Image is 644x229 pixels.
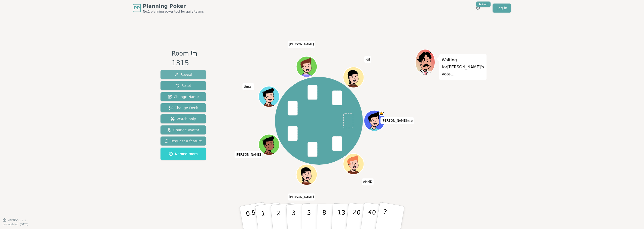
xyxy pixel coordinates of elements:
[476,2,491,7] div: New!
[160,70,206,79] button: Reveal
[134,5,140,11] span: PP
[133,3,204,14] a: PPPlanning PokerNo.1 planning poker tool for agile teams
[160,92,206,101] button: Change Name
[243,83,254,90] span: Click to change your name
[3,218,26,222] button: Version0.9.2
[364,56,371,63] span: Click to change your name
[3,223,28,226] span: Last updated: [DATE]
[171,116,196,121] span: Watch only
[169,151,198,156] span: Named room
[168,94,199,99] span: Change Name
[169,105,198,110] span: Change Deck
[234,151,262,158] span: Click to change your name
[473,4,482,13] button: New!
[143,10,204,14] span: No.1 planning poker tool for agile teams
[167,127,199,132] span: Change Avatar
[160,125,206,134] button: Change Avatar
[174,72,192,77] span: Reveal
[365,111,384,130] button: Click to change your avatar
[442,57,484,78] p: Waiting for [PERSON_NAME] 's vote...
[160,103,206,112] button: Change Deck
[288,41,315,48] span: Click to change your name
[160,81,206,90] button: Reset
[288,194,315,201] span: Click to change your name
[172,58,197,68] div: 1315
[165,139,202,144] span: Request a feature
[493,4,511,13] a: Log in
[143,3,204,10] span: Planning Poker
[362,178,374,186] span: Click to change your name
[160,148,206,160] button: Named room
[160,114,206,123] button: Watch only
[175,83,191,88] span: Reset
[8,218,26,222] span: Version 0.9.2
[172,49,189,58] span: Room
[380,117,414,124] span: Click to change your name
[407,120,413,122] span: (you)
[160,136,206,146] button: Request a feature
[379,111,384,116] span: Jessica is the host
